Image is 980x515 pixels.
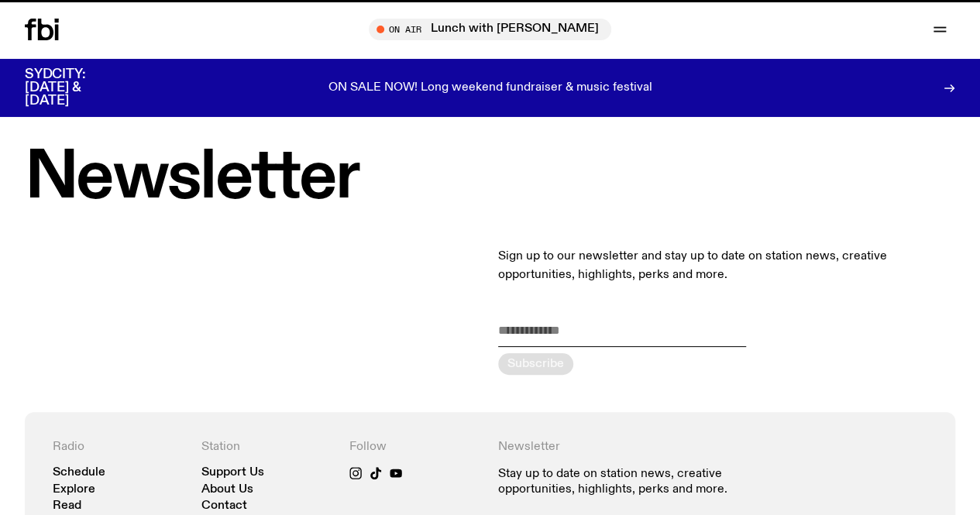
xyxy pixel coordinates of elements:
h4: Radio [53,440,186,455]
p: Stay up to date on station news, creative opportunities, highlights, perks and more. [498,467,779,496]
p: Sign up to our newsletter and stay up to date on station news, creative opportunities, highlights... [498,247,956,284]
a: Support Us [201,467,264,479]
h4: Station [201,440,335,455]
p: ON SALE NOW! Long weekend fundraiser & music festival [328,81,652,95]
h1: Newsletter [25,147,955,210]
h4: Follow [349,440,483,455]
a: Contact [201,500,247,512]
h4: Newsletter [498,440,779,455]
a: About Us [201,484,253,496]
a: Read [53,500,81,512]
a: Schedule [53,467,105,479]
a: Explore [53,484,95,496]
button: On AirLunch with [PERSON_NAME] [369,19,611,40]
button: Subscribe [498,353,573,375]
h3: SYDCITY: [DATE] & [DATE] [25,68,124,108]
